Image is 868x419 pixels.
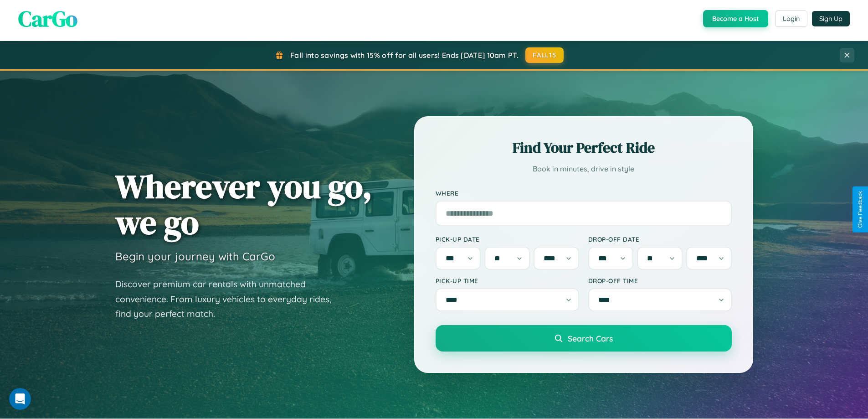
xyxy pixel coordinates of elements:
button: Search Cars [436,325,732,352]
label: Drop-off Date [588,235,732,243]
h3: Begin your journey with CarGo [115,249,275,263]
button: Sign Up [812,11,850,26]
p: Discover premium car rentals with unmatched convenience. From luxury vehicles to everyday rides, ... [115,277,343,321]
label: Pick-up Date [436,235,579,243]
h2: Find Your Perfect Ride [436,138,732,158]
label: Pick-up Time [436,277,579,285]
button: FALL15 [525,47,564,63]
button: Become a Host [703,10,768,27]
button: Login [775,10,807,27]
span: CarGo [18,4,77,34]
span: Search Cars [568,333,613,343]
label: Where [436,189,732,197]
iframe: Intercom live chat [9,388,31,410]
h1: Wherever you go, we go [115,168,372,240]
span: Fall into savings with 15% off for all users! Ends [DATE] 10am PT. [290,51,519,60]
p: Book in minutes, drive in style [436,162,732,176]
div: Give Feedback [857,191,863,228]
label: Drop-off Time [588,277,732,285]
